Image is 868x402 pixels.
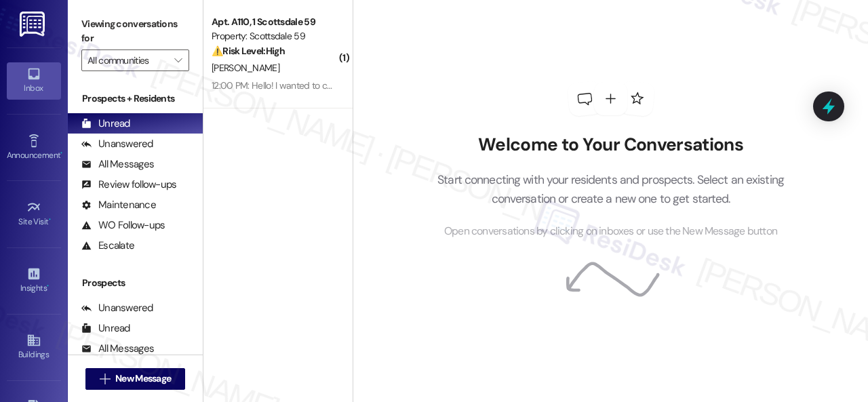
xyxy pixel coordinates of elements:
div: Unread [81,117,130,131]
a: Site Visit • [7,196,61,233]
div: All Messages [81,157,154,172]
span: • [49,215,51,224]
p: Start connecting with your residents and prospects. Select an existing conversation or create a n... [417,170,805,209]
a: Insights • [7,262,61,299]
div: Apt. A110, 1 Scottsdale 59 [212,15,337,29]
span: New Message [115,371,171,386]
div: Escalate [81,239,134,253]
div: Prospects [68,276,203,290]
i:  [100,374,110,384]
input: All communities [87,49,167,71]
img: ResiDesk Logo [20,12,47,37]
a: Inbox [7,62,61,99]
div: Prospects + Residents [68,92,203,106]
div: Review follow-ups [81,178,176,192]
button: New Message [85,368,186,390]
a: Buildings [7,329,61,365]
div: All Messages [81,342,154,356]
i:  [174,55,182,66]
span: [PERSON_NAME] [212,62,279,74]
strong: ⚠️ Risk Level: High [212,45,285,57]
span: Open conversations by clicking on inboxes or use the New Message button [444,223,777,240]
div: WO Follow-ups [81,218,165,233]
span: • [60,148,62,158]
div: Property: Scottsdale 59 [212,29,337,43]
span: • [47,281,49,291]
div: Unanswered [81,137,153,151]
div: Maintenance [81,198,156,212]
div: Unread [81,321,130,336]
div: Unanswered [81,301,153,315]
h2: Welcome to Your Conversations [417,134,805,156]
label: Viewing conversations for [81,14,189,49]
